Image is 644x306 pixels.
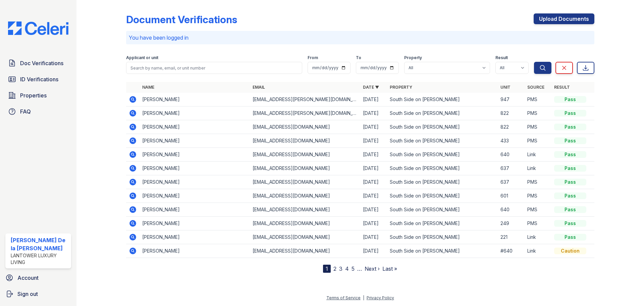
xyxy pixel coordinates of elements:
[554,96,586,103] div: Pass
[3,21,74,35] img: CE_Logo_Blue-a8612792a0a2168367f1c8372b55b34899dd931a85d93a1a3d3e32e68fde9ad4.png
[498,148,525,162] td: 640
[356,55,361,60] label: To
[140,175,250,189] td: [PERSON_NAME]
[387,106,497,120] td: South Side on [PERSON_NAME]
[5,73,71,86] a: ID Verifications
[404,55,422,60] label: Property
[498,203,525,217] td: 640
[360,93,387,106] td: [DATE]
[525,93,551,106] td: PMS
[387,93,497,106] td: South Side on [PERSON_NAME]
[17,290,38,298] span: Sign out
[554,179,586,185] div: Pass
[360,120,387,134] td: [DATE]
[140,134,250,148] td: [PERSON_NAME]
[554,206,586,213] div: Pass
[498,134,525,148] td: 433
[3,271,74,285] a: Account
[498,217,525,230] td: 249
[367,295,394,300] a: Privacy Policy
[5,89,71,102] a: Properties
[360,189,387,203] td: [DATE]
[250,230,360,244] td: [EMAIL_ADDRESS][DOMAIN_NAME]
[20,107,31,116] span: FAQ
[253,85,265,90] a: Email
[525,148,551,162] td: Link
[140,162,250,175] td: [PERSON_NAME]
[525,175,551,189] td: PMS
[360,244,387,258] td: [DATE]
[339,265,342,272] a: 3
[390,85,412,90] a: Property
[498,175,525,189] td: 637
[126,13,237,26] div: Document Verifications
[554,137,586,144] div: Pass
[387,244,497,258] td: South Side on [PERSON_NAME]
[250,148,360,162] td: [EMAIL_ADDRESS][DOMAIN_NAME]
[250,162,360,175] td: [EMAIL_ADDRESS][DOMAIN_NAME]
[554,220,586,227] div: Pass
[554,85,570,90] a: Result
[498,244,525,258] td: #640
[20,75,58,83] span: ID Verifications
[387,175,497,189] td: South Side on [PERSON_NAME]
[140,189,250,203] td: [PERSON_NAME]
[250,175,360,189] td: [EMAIL_ADDRESS][DOMAIN_NAME]
[357,265,362,273] span: …
[250,217,360,230] td: [EMAIL_ADDRESS][DOMAIN_NAME]
[382,265,397,272] a: Last »
[525,106,551,120] td: PMS
[140,120,250,134] td: [PERSON_NAME]
[140,217,250,230] td: [PERSON_NAME]
[345,265,349,272] a: 4
[5,105,71,118] a: FAQ
[498,230,525,244] td: 221
[498,162,525,175] td: 637
[140,230,250,244] td: [PERSON_NAME]
[250,120,360,134] td: [EMAIL_ADDRESS][DOMAIN_NAME]
[333,265,336,272] a: 2
[250,189,360,203] td: [EMAIL_ADDRESS][DOMAIN_NAME]
[360,175,387,189] td: [DATE]
[387,162,497,175] td: South Side on [PERSON_NAME]
[20,91,47,99] span: Properties
[250,203,360,217] td: [EMAIL_ADDRESS][DOMAIN_NAME]
[3,287,74,301] button: Sign out
[250,106,360,120] td: [EMAIL_ADDRESS][PERSON_NAME][DOMAIN_NAME]
[527,85,544,90] a: Source
[525,189,551,203] td: PMS
[495,55,508,60] label: Result
[360,217,387,230] td: [DATE]
[11,252,68,266] div: Lantower Luxury Living
[140,203,250,217] td: [PERSON_NAME]
[360,162,387,175] td: [DATE]
[360,203,387,217] td: [DATE]
[140,148,250,162] td: [PERSON_NAME]
[250,93,360,106] td: [EMAIL_ADDRESS][PERSON_NAME][DOMAIN_NAME]
[554,151,586,158] div: Pass
[554,192,586,199] div: Pass
[387,230,497,244] td: South Side on [PERSON_NAME]
[352,265,355,272] a: 5
[323,265,331,273] div: 1
[126,55,158,60] label: Applicant or unit
[387,203,497,217] td: South Side on [PERSON_NAME]
[554,248,586,254] div: Caution
[387,148,497,162] td: South Side on [PERSON_NAME]
[500,85,511,90] a: Unit
[525,203,551,217] td: PMS
[554,124,586,130] div: Pass
[250,244,360,258] td: [EMAIL_ADDRESS][DOMAIN_NAME]
[387,134,497,148] td: South Side on [PERSON_NAME]
[360,230,387,244] td: [DATE]
[360,148,387,162] td: [DATE]
[387,217,497,230] td: South Side on [PERSON_NAME]
[5,56,71,70] a: Doc Verifications
[498,106,525,120] td: 822
[326,295,361,300] a: Terms of Service
[363,85,379,90] a: Date ▼
[11,236,68,252] div: [PERSON_NAME] De la [PERSON_NAME]
[129,34,592,42] p: You have been logged in
[363,295,364,300] div: |
[525,230,551,244] td: Link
